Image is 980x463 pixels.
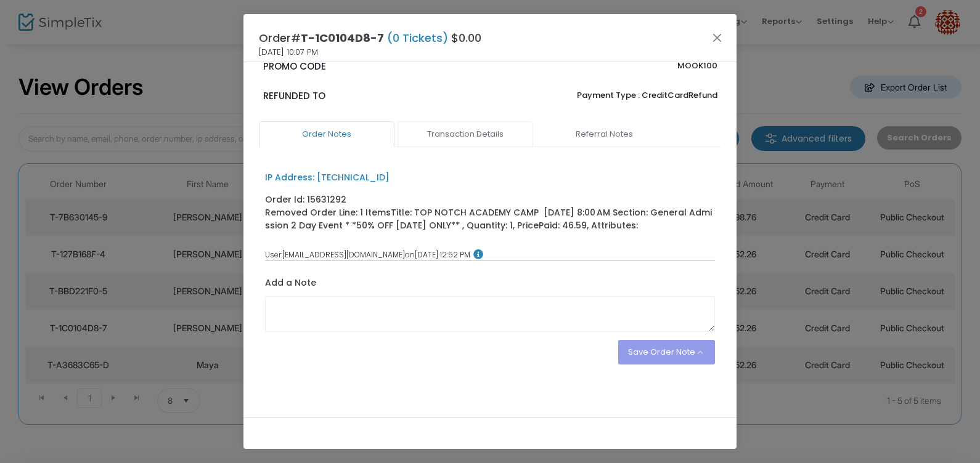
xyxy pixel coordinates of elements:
[263,89,484,103] p: Refunded to
[265,193,716,245] div: Order Id: 15631292 Removed Order Line: 1 ItemsTitle: TOP NOTCH ACADEMY CAMP [DATE] 8:00 AM Sectio...
[301,30,384,46] span: T-1C0104D8-7
[265,249,716,260] div: [EMAIL_ADDRESS][DOMAIN_NAME] [DATE] 12:52 PM
[384,30,451,46] span: (0 Tickets)
[265,249,282,260] span: User:
[577,89,717,101] span: Payment Type : CreditCardRefund
[265,276,316,292] label: Add a Note
[259,30,481,46] h4: Order# $0.00
[398,121,533,147] a: Transaction Details
[265,171,390,184] div: IP Address: [TECHNICAL_ID]
[259,121,394,147] a: Order Notes
[536,121,672,147] a: Referral Notes
[259,46,318,58] span: [DATE] 10:07 PM
[263,60,484,74] p: Promo Code
[709,30,725,46] button: Close
[490,60,723,82] div: MOOK100
[405,249,415,260] span: on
